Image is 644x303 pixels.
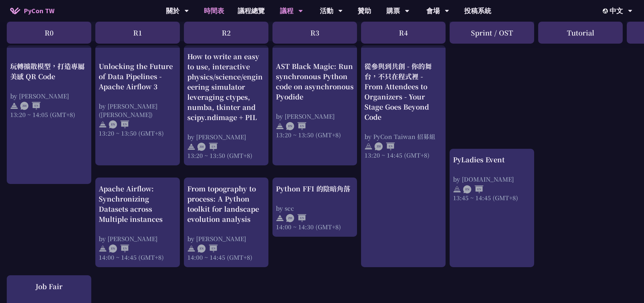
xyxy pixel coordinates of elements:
[10,91,88,100] div: by [PERSON_NAME]
[453,155,531,261] a: PyLadies Event by [DOMAIN_NAME] 13:45 ~ 14:45 (GMT+8)
[453,185,461,193] img: svg+xml;base64,PHN2ZyB4bWxucz0iaHR0cDovL3d3dy53My5vcmcvMjAwMC9zdmciIHdpZHRoPSIyNCIgaGVpZ2h0PSIyNC...
[99,101,176,118] div: by [PERSON_NAME] ([PERSON_NAME])
[187,151,265,160] div: 13:20 ~ 13:50 (GMT+8)
[187,51,265,160] a: How to write an easy to use, interactive physics/science/engineering simulator leveraging ctypes,...
[276,184,354,194] div: Python FFI 的陰暗角落
[10,281,88,292] div: Job Fair
[276,223,354,231] div: 14:00 ~ 14:30 (GMT+8)
[99,184,176,261] a: Apache Airflow: Synchronizing Datasets across Multiple instances by [PERSON_NAME] 14:00 ~ 14:45 (...
[364,61,442,122] div: 從參與到共創 - 你的舞台，不只在程式裡 - From Attendees to Organizers - Your Stage Goes Beyond Code
[276,122,284,130] img: svg+xml;base64,PHN2ZyB4bWxucz0iaHR0cDovL3d3dy53My5vcmcvMjAwMC9zdmciIHdpZHRoPSIyNCIgaGVpZ2h0PSIyNC...
[453,155,531,165] div: PyLadies Event
[603,8,610,14] img: Locale Icon
[187,143,195,151] img: svg+xml;base64,PHN2ZyB4bWxucz0iaHR0cDovL3d3dy53My5vcmcvMjAwMC9zdmciIHdpZHRoPSIyNCIgaGVpZ2h0PSIyNC...
[3,2,61,19] a: PyCon TW
[375,142,395,150] img: ZHEN.371966e.svg
[10,110,88,118] div: 13:20 ~ 14:05 (GMT+8)
[272,22,357,44] div: R3
[538,22,623,44] div: Tutorial
[286,122,306,130] img: ENEN.5a408d1.svg
[453,175,531,183] div: by [DOMAIN_NAME]
[20,102,41,110] img: ZHEN.371966e.svg
[187,244,195,253] img: svg+xml;base64,PHN2ZyB4bWxucz0iaHR0cDovL3d3dy53My5vcmcvMjAwMC9zdmciIHdpZHRoPSIyNCIgaGVpZ2h0PSIyNC...
[197,143,218,151] img: ZHEN.371966e.svg
[286,214,306,222] img: ZHEN.371966e.svg
[99,120,107,129] img: svg+xml;base64,PHN2ZyB4bWxucz0iaHR0cDovL3d3dy53My5vcmcvMjAwMC9zdmciIHdpZHRoPSIyNCIgaGVpZ2h0PSIyNC...
[99,253,176,261] div: 14:00 ~ 14:45 (GMT+8)
[10,61,88,81] div: 玩轉擴散模型，打造專屬美感 QR Code
[7,22,91,44] div: R0
[10,102,18,110] img: svg+xml;base64,PHN2ZyB4bWxucz0iaHR0cDovL3d3dy53My5vcmcvMjAwMC9zdmciIHdpZHRoPSIyNCIgaGVpZ2h0PSIyNC...
[276,51,354,160] a: AST Black Magic: Run synchronous Python code on asynchronous Pyodide by [PERSON_NAME] 13:20 ~ 13:...
[99,51,176,160] a: Unlocking the Future of Data Pipelines - Apache Airflow 3 by [PERSON_NAME] ([PERSON_NAME]) 13:20 ...
[187,184,265,224] div: From topography to process: A Python toolkit for landscape evolution analysis
[99,61,176,91] div: Unlocking the Future of Data Pipelines - Apache Airflow 3
[109,120,129,129] img: ENEN.5a408d1.svg
[276,204,354,212] div: by scc
[99,184,176,224] div: Apache Airflow: Synchronizing Datasets across Multiple instances
[364,142,373,150] img: svg+xml;base64,PHN2ZyB4bWxucz0iaHR0cDovL3d3dy53My5vcmcvMjAwMC9zdmciIHdpZHRoPSIyNCIgaGVpZ2h0PSIyNC...
[364,51,442,261] a: 從參與到共創 - 你的舞台，不只在程式裡 - From Attendees to Organizers - Your Stage Goes Beyond Code by PyCon Taiwan...
[109,244,129,253] img: ENEN.5a408d1.svg
[450,22,534,44] div: Sprint / OST
[99,244,107,253] img: svg+xml;base64,PHN2ZyB4bWxucz0iaHR0cDovL3d3dy53My5vcmcvMjAwMC9zdmciIHdpZHRoPSIyNCIgaGVpZ2h0PSIyNC...
[10,7,20,14] img: Home icon of PyCon TW 2025
[276,130,354,139] div: 13:20 ~ 13:50 (GMT+8)
[276,184,354,231] a: Python FFI 的陰暗角落 by scc 14:00 ~ 14:30 (GMT+8)
[361,22,446,44] div: R4
[276,214,284,222] img: svg+xml;base64,PHN2ZyB4bWxucz0iaHR0cDovL3d3dy53My5vcmcvMjAwMC9zdmciIHdpZHRoPSIyNCIgaGVpZ2h0PSIyNC...
[453,193,531,202] div: 13:45 ~ 14:45 (GMT+8)
[10,51,88,178] a: 玩轉擴散模型，打造專屬美感 QR Code by [PERSON_NAME] 13:20 ~ 14:05 (GMT+8)
[364,150,442,159] div: 13:20 ~ 14:45 (GMT+8)
[99,129,176,137] div: 13:20 ~ 13:50 (GMT+8)
[187,51,265,122] div: How to write an easy to use, interactive physics/science/engineering simulator leveraging ctypes,...
[99,234,176,243] div: by [PERSON_NAME]
[95,22,180,44] div: R1
[364,132,442,140] div: by PyCon Taiwan 招募組
[187,253,265,261] div: 14:00 ~ 14:45 (GMT+8)
[463,185,483,193] img: ENEN.5a408d1.svg
[187,234,265,243] div: by [PERSON_NAME]
[184,22,268,44] div: R2
[187,184,265,261] a: From topography to process: A Python toolkit for landscape evolution analysis by [PERSON_NAME] 14...
[24,6,54,16] span: PyCon TW
[187,133,265,141] div: by [PERSON_NAME]
[276,112,354,120] div: by [PERSON_NAME]
[197,244,218,253] img: ENEN.5a408d1.svg
[276,61,354,101] div: AST Black Magic: Run synchronous Python code on asynchronous Pyodide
